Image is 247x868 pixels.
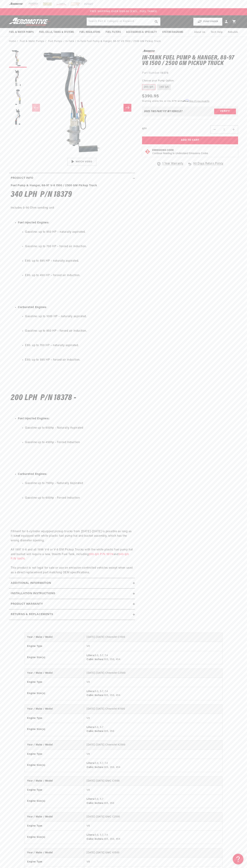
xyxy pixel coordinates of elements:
button: Load image 3 in gallery view [9,89,27,107]
strong: Fuel Pump & Hanger, 88-97 V-8 1500 / 2500 GM Pickup Truck [11,184,97,187]
li: E85: up to 595 HP – forced air induction. [25,358,133,362]
button: Load image 1 in gallery view [9,50,27,68]
div: Does This part fit My vehicle? [144,110,183,113]
a: Fuel Pumps [48,39,62,43]
label: 200 lph [142,84,155,90]
td: [DATE]-[DATE] GMC C1500 [84,777,222,786]
strong: Cubic Inches: [87,838,104,840]
strong: not [16,535,20,537]
th: Year / Make / Model [25,740,84,750]
li: E85: up to 595 HP – naturally aspirated. [25,259,133,263]
li: Gasoline up to 750hp - Naturally Aspirated [25,481,133,486]
strong: Emissions Code [152,149,174,152]
th: Engine Type [25,714,84,723]
th: Engine Size(s) [25,651,84,664]
button: PUMP FINDER [193,18,222,26]
summary: System Diagrams [160,28,186,36]
li: Gasoline up to 450hp - Forced Induction [25,440,133,445]
th: Year / Make / Model [25,705,84,714]
p: Starting at /mo or 0% APR with . [142,99,210,103]
span: Fuel Cells, Tanks & Systems [39,30,74,34]
summary: Returns & replacements [9,609,135,620]
img: Emissions code [145,149,150,154]
div: Part Number: [142,71,238,76]
li: Gasoline: up to 850 HP – forced air induction. [25,329,133,333]
th: Engine Type [25,678,84,687]
strong: Liters: [87,654,95,657]
h2: Returns & replacements [11,612,53,617]
strong: 18378 [160,72,168,74]
span: Affirm [183,99,189,102]
strong: Fuel Injected Engines [18,221,49,224]
button: Load image 2 in gallery view [9,69,27,87]
h2: Product warranty [11,602,43,607]
td: V8 [84,857,222,867]
button: Slide left [32,104,40,112]
td: [DATE]-[DATE] Chevrolet C2500 [84,669,222,678]
td: 5.0, 5.7, 7.4 305, 350, 454 [84,651,222,664]
td: V8 [84,714,222,723]
h1: In-Tank Fuel Pump & Hanger, 88-97 V8 1500 / 2500 GM Pickup Truck [142,55,238,66]
summary: Product Info [9,173,135,183]
li: E85: up to 490 HP – forced air induction. [25,273,133,278]
li: Gasoline up to 600hp - Naturally Aspirated [25,426,133,430]
nav: breadcrumbs [9,39,238,43]
strong: Liters: [87,834,95,836]
summary: Accessories & Specialty [123,28,160,36]
summary: Fuel & Water Pumps [6,28,36,36]
td: [DATE]-[DATE] Chevrolet K1500 [84,705,222,714]
strong: Fuel Injected Engines: [18,417,49,420]
a: 90 Days Return Policy [188,161,223,170]
th: Engine Type [25,822,84,831]
p: Continue Reading to Understand Emissions Codes [152,152,208,155]
li: Gasoline up to 600hp - Forced Induction [25,496,133,500]
span: Fuel Regulators [79,30,100,34]
button: search button [152,18,160,26]
td: 5.0, 5.7 305, 350 [84,795,222,808]
summary: Fuel Cells, Tanks & Systems [36,28,77,36]
h4: 340 LPH P/N 18379 [11,191,133,198]
h2: Product Info [11,176,33,181]
strong: Liters: [87,690,95,693]
h2: Installation Instructions [11,591,55,596]
span: About Us [194,31,205,34]
summary: Rebuilds [225,28,241,37]
strong: Cubic Inches: [87,730,104,733]
img: Aeromotive [8,18,52,26]
span: Accessories & Specialty [126,30,157,34]
strong: Cubic Inches: [87,802,104,805]
summary: Installation Instructions [9,588,135,599]
th: Year / Make / Model [25,777,84,786]
span: FREE SHIPPING OVER $109.00 (EXCL. FUEL TANKS) [90,10,157,13]
li: In-Tank [65,39,77,43]
td: V8 [84,785,222,795]
media-gallery: Gallery Viewer [9,50,135,166]
th: Engine Size(s) [25,831,84,844]
strong: Liters: [87,798,95,800]
p: Fitment for 6-cylinder equipped pickup trucks from [DATE]-[DATE] is possible as long as it is equ... [11,520,133,575]
td: V8 [84,678,222,687]
strong: Cubic Inches: [87,658,104,661]
th: Engine Type [25,785,84,795]
button: Slide right [123,104,131,112]
strong: Liters: [87,762,95,765]
li: E85: up to 700 HP – naturally aspirated. [25,343,133,348]
th: Engine Size(s) [25,795,84,808]
span: $36 [155,100,159,102]
button: Verify [214,109,236,114]
td: 5.0, 5.7, 7.4 305, 350, 454 [84,687,222,700]
span: Tech Help [211,30,223,34]
summary: Additional information [9,578,135,588]
input: Search by Part Number, Category or Keyword [87,18,160,26]
td: V8 [84,822,222,831]
th: Engine Type [25,857,84,867]
th: Year / Make / Model [25,669,84,678]
span: Fuel Filters [106,30,121,34]
a: 200-lph P/N 18174 [89,553,113,556]
summary: Fuel Regulators [77,28,103,36]
legend: Choose your Pump Option: [142,79,175,83]
td: [DATE]-[DATE] Chevrolet K2500 [84,740,222,750]
td: [DATE]-[DATE] GMC K1500 [84,848,222,857]
strong: Carbureted Engines [18,306,46,309]
strong: Liters: [87,726,95,729]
